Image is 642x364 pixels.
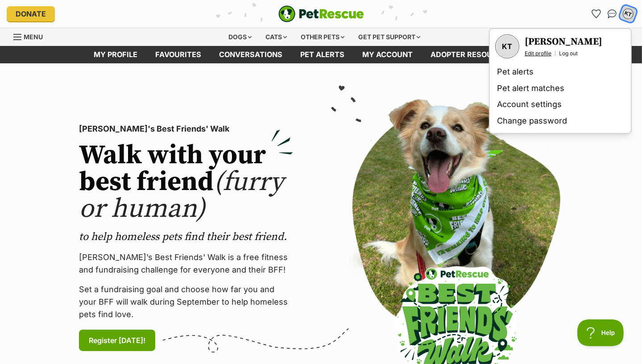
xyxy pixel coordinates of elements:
[211,46,292,63] a: conversations
[525,36,602,48] a: Your profile
[354,46,422,63] a: My account
[422,46,521,63] a: Adopter resources
[7,6,55,21] a: Donate
[352,28,427,46] div: Get pet support
[147,46,211,63] a: Favourites
[85,46,147,63] a: My profile
[222,28,258,46] div: Dogs
[619,4,638,23] button: My account
[278,5,364,22] a: PetRescue
[493,113,627,129] a: Change password
[89,335,145,346] span: Register [DATE]!
[589,7,635,21] ul: Account quick links
[493,80,627,97] a: Pet alert matches
[79,142,293,223] h2: Walk with your best friend
[79,283,293,321] p: Set a fundraising goal and choose how far you and your BFF will walk during September to help hom...
[525,50,551,57] a: Edit profile
[79,230,293,244] p: to help homeless pets find their best friend.
[559,50,578,57] a: Log out
[259,28,293,46] div: Cats
[278,5,364,22] img: logo-e224e6f780fb5917bec1dbf3a21bbac754714ae5b6737aabdf751b685950b380.svg
[294,28,351,46] div: Other pets
[79,251,293,276] p: [PERSON_NAME]’s Best Friends' Walk is a free fitness and fundraising challenge for everyone and t...
[79,123,293,135] p: [PERSON_NAME]'s Best Friends' Walk
[493,96,627,113] a: Account settings
[605,7,619,21] a: Conversations
[525,36,602,48] h3: [PERSON_NAME]
[24,33,43,41] span: Menu
[622,8,634,20] div: KT
[495,34,519,58] a: Your profile
[496,35,518,58] div: KT
[79,165,284,226] span: (furry or human)
[292,46,354,63] a: Pet alerts
[608,9,617,18] img: chat-41dd97257d64d25036548639549fe6c8038ab92f7586957e7f3b1b290dea8141.svg
[589,7,603,21] a: Favourites
[13,28,49,44] a: Menu
[79,330,155,351] a: Register [DATE]!
[493,64,627,80] a: Pet alerts
[577,319,624,346] iframe: Help Scout Beacon - Open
